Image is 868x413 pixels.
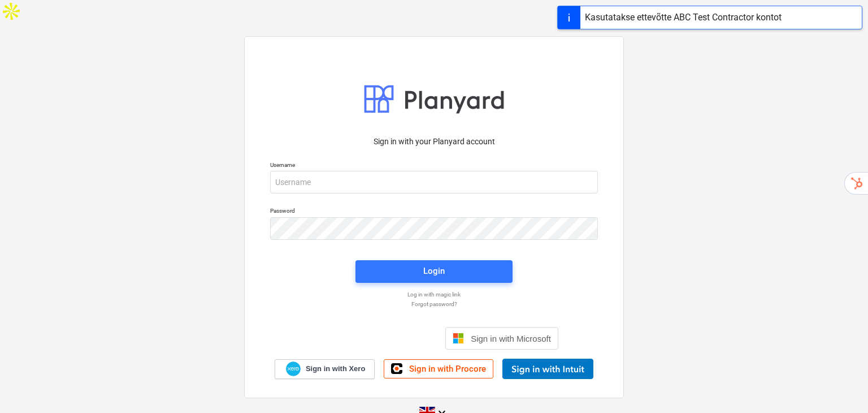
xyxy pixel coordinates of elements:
span: Sign in with Procore [409,364,486,374]
span: Sign in with Microsoft [471,334,551,343]
button: Login [355,260,513,283]
iframe: Sign in with Google Button [304,326,442,351]
a: Sign in with Procore [384,359,493,378]
p: Username [270,161,598,171]
img: Microsoft logo [453,333,464,344]
div: Login [423,264,445,278]
input: Username [270,171,598,193]
a: Forgot password? [264,300,604,308]
p: Sign in with your Planyard account [270,136,598,148]
a: Sign in with Xero [275,359,375,379]
div: Kasutatakse ettevõtte ABC Test Contractor kontot [585,11,782,24]
span: Sign in with Xero [306,364,365,374]
img: Xero logo [286,362,301,377]
a: Log in with magic link [264,291,604,298]
p: Password [270,207,598,217]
